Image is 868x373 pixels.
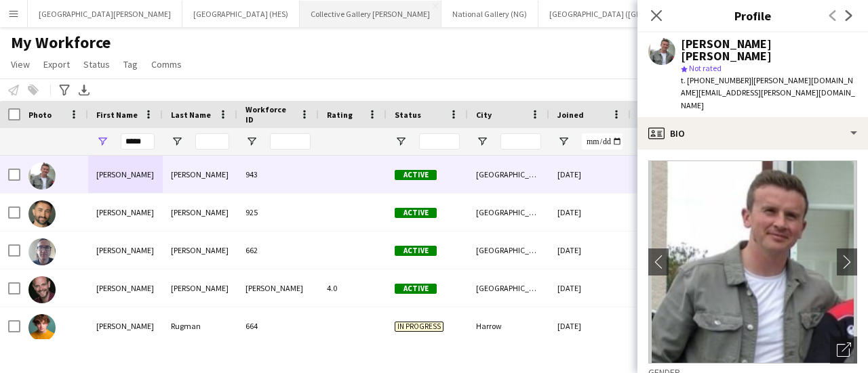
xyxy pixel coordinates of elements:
a: Status [78,56,115,73]
div: [PERSON_NAME] [PERSON_NAME] [681,38,857,62]
button: Collective Gallery [PERSON_NAME] [300,1,441,27]
span: Tag [123,58,138,70]
button: National Gallery (NG) [441,1,538,27]
div: [DATE] [549,156,631,193]
span: Last Name [171,110,211,120]
app-action-btn: Export XLSX [76,82,92,98]
div: [PERSON_NAME] [163,194,237,231]
span: View [11,58,30,70]
div: [DATE] [549,194,631,231]
div: 664 [237,307,319,345]
span: First Name [96,110,138,120]
a: View [5,56,35,73]
input: Workforce ID Filter Input [270,133,311,150]
div: 1 day [631,156,712,193]
span: Active [395,208,437,218]
div: 3 days [631,194,712,231]
div: [PERSON_NAME] [163,156,237,193]
div: [GEOGRAPHIC_DATA] [468,156,549,193]
img: Peter Jeffries [28,200,56,227]
div: [PERSON_NAME] [88,307,163,345]
img: Crew avatar or photo [648,160,857,364]
div: Rugman [163,307,237,345]
div: [PERSON_NAME] [88,232,163,269]
span: Workforce ID [245,104,294,125]
span: My Workforce [11,32,111,53]
span: Active [395,170,437,180]
div: [GEOGRAPHIC_DATA] [468,269,549,307]
div: 925 [237,194,319,231]
span: Comms [151,58,182,70]
a: Comms [146,56,187,73]
a: Export [38,56,75,73]
button: Open Filter Menu [171,135,183,148]
div: 662 [237,232,319,269]
div: [PERSON_NAME] [88,156,163,193]
input: Last Name Filter Input [195,133,229,150]
input: First Name Filter Input [121,133,155,150]
div: [DATE] [549,307,631,345]
a: Tag [118,56,143,73]
span: In progress [395,322,443,332]
button: Open Filter Menu [96,135,108,148]
div: [PERSON_NAME] [237,269,319,307]
span: Status [83,58,110,70]
span: City [476,110,492,120]
input: Status Filter Input [419,133,460,150]
div: 943 [237,156,319,193]
img: Peter Mackenzie [28,238,56,265]
div: 626 days [631,232,712,269]
span: Rating [327,110,353,120]
input: City Filter Input [500,133,541,150]
button: Open Filter Menu [395,135,407,148]
div: [DATE] [549,232,631,269]
button: Open Filter Menu [476,135,488,148]
input: Joined Filter Input [582,133,623,150]
div: [DATE] [549,269,631,307]
img: Peter Rugman [28,314,56,341]
div: [PERSON_NAME] [163,232,237,269]
div: [PERSON_NAME] [88,269,163,307]
button: [GEOGRAPHIC_DATA][PERSON_NAME] [28,1,182,27]
img: Peter James Sullivan [28,162,56,190]
div: [PERSON_NAME] [88,194,163,231]
div: Bio [637,117,868,150]
span: Export [43,58,70,70]
button: [GEOGRAPHIC_DATA] (HES) [182,1,300,27]
app-action-btn: Advanced filters [56,82,73,98]
span: | [PERSON_NAME][DOMAIN_NAME][EMAIL_ADDRESS][PERSON_NAME][DOMAIN_NAME] [681,75,855,110]
span: Joined [557,110,584,120]
button: Open Filter Menu [557,135,570,148]
button: [GEOGRAPHIC_DATA] ([GEOGRAPHIC_DATA]) [538,1,717,27]
span: Not rated [689,63,722,73]
button: Open Filter Menu [245,135,258,148]
div: 583 days [631,269,712,307]
div: Open photos pop-in [830,336,857,364]
div: Harrow [468,307,549,345]
h3: Profile [637,7,868,24]
div: [GEOGRAPHIC_DATA] [468,232,549,269]
span: Status [395,110,421,120]
span: Active [395,246,437,256]
span: Active [395,284,437,294]
div: [PERSON_NAME] [163,269,237,307]
span: t. [PHONE_NUMBER] [681,75,751,85]
img: Peter Rae [28,276,56,303]
div: [GEOGRAPHIC_DATA] [468,194,549,231]
span: Photo [28,110,52,120]
div: 4.0 [319,269,387,307]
